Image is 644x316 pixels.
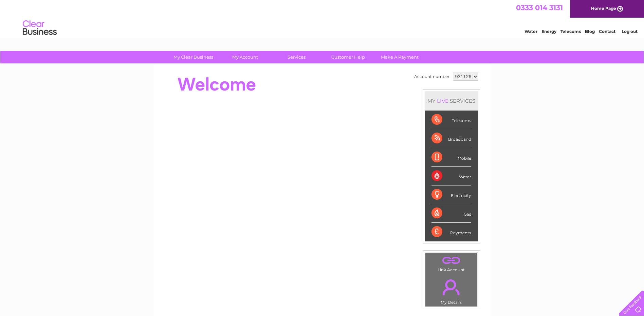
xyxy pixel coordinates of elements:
a: Make A Payment [372,51,428,63]
div: Electricity [431,185,471,204]
div: LIVE [436,98,450,104]
a: 0333 014 3131 [516,3,563,12]
div: Payments [431,223,471,241]
a: Contact [599,29,615,34]
a: Customer Help [320,51,376,63]
a: . [427,275,476,299]
div: MY SERVICES [425,91,478,111]
td: My Details [425,274,478,307]
a: . [427,255,476,266]
a: Blog [585,29,595,34]
a: Water [525,29,537,34]
a: Log out [622,29,638,34]
a: My Account [217,51,273,63]
div: Clear Business is a trading name of Verastar Limited (registered in [GEOGRAPHIC_DATA] No. 3667643... [162,4,483,33]
div: Broadband [431,129,471,148]
div: Water [431,167,471,185]
td: Account number [412,71,451,82]
div: Telecoms [431,111,471,129]
div: Mobile [431,148,471,167]
a: Energy [541,29,556,34]
td: Link Account [425,253,478,274]
a: Telecoms [560,29,581,34]
div: Gas [431,204,471,223]
a: My Clear Business [165,51,221,63]
img: logo.png [22,18,57,38]
a: Services [269,51,325,63]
